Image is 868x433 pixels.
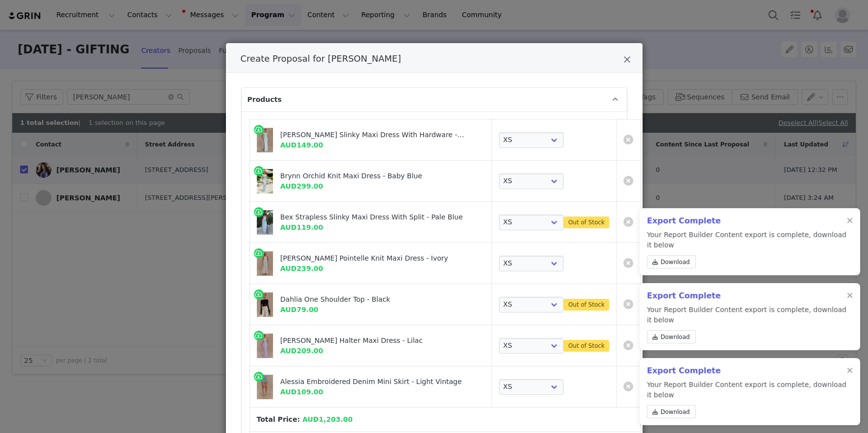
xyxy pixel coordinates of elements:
p: Your Report Builder Content export is complete, download it below [647,380,846,422]
b: Total Price: [257,415,300,423]
span: AUD119.00 [280,223,323,231]
div: [PERSON_NAME] Pointelle Knit Maxi Dress - Ivory [280,253,464,264]
h2: Export Complete [647,365,846,377]
span: AUD299.00 [280,182,323,190]
div: Bex Strapless Slinky Maxi Dress With Split - Pale Blue [280,212,464,222]
span: Download [661,408,690,416]
img: 250807_MESHKI_Bridal5_14_684.jpg [257,128,273,152]
span: AUD149.00 [280,141,323,149]
div: Dahlia One Shoulder Top - Black [280,294,464,305]
span: Products [248,95,282,105]
img: chalaux1.jpg [257,169,273,193]
span: Out of Stock [564,299,609,311]
span: Out of Stock [564,340,609,352]
div: [PERSON_NAME] Halter Maxi Dress - Lilac [280,336,464,346]
a: Download [647,255,696,268]
a: Download [647,405,696,418]
h2: Export Complete [647,290,846,302]
span: Create Proposal for [PERSON_NAME] [241,53,401,64]
h2: Export Complete [647,215,846,227]
p: Your Report Builder Content export is complete, download it below [647,305,846,347]
span: Download [661,333,690,341]
img: 250218_MESHKI_BridalResort_07_373.jpg [257,251,273,276]
span: AUD1,203.00 [302,415,352,423]
img: 250507_MESHKI_Viva5_39_1685.jpg [257,334,273,358]
span: AUD79.00 [280,306,319,313]
div: [PERSON_NAME] Slinky Maxi Dress With Hardware - Lagoon [280,130,464,140]
span: AUD209.00 [280,347,323,355]
img: 250507_MESHKI_Viva5_33_1455.jpg [257,375,273,399]
span: AUD239.00 [280,265,323,272]
span: Download [661,258,690,266]
img: 250506_MESHKI_Viva4_22_967.jpg [257,292,273,317]
a: Download [647,330,696,343]
div: Alessia Embroidered Denim Mini Skirt - Light Vintage [280,377,464,387]
span: Out of Stock [564,216,609,228]
span: AUD109.00 [280,388,323,396]
img: Artboard_10_dbdad9c4-2aa1-44a7-ae60-1868fc5ef598.jpg [257,210,273,235]
p: Your Report Builder Content export is complete, download it below [647,230,846,272]
div: Brynn Orchid Knit Maxi Dress - Baby Blue [280,171,464,181]
button: Close [623,55,631,67]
